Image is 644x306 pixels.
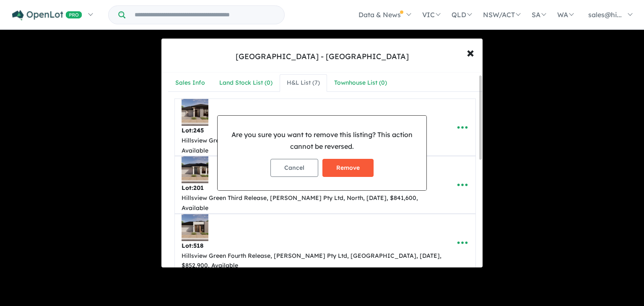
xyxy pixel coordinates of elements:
[588,10,622,19] span: sales@hi...
[224,129,420,152] p: Are you sure you want to remove this listing? This action cannot be reversed.
[270,159,318,177] button: Cancel
[322,159,374,177] button: Remove
[127,6,283,24] input: Try estate name, suburb, builder or developer
[12,10,82,21] img: Openlot PRO Logo White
